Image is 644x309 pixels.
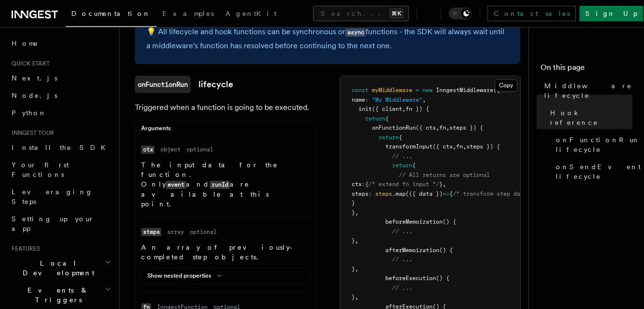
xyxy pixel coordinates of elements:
a: Node.js [8,87,113,104]
code: runId [210,181,230,189]
button: Copy [495,79,517,92]
a: onFunctionRunlifecycle [135,76,233,93]
span: Node.js [12,92,57,99]
span: Leveraging Steps [12,188,93,205]
span: fn [439,124,446,131]
span: , [355,237,358,244]
a: Examples [157,3,220,26]
span: , [453,143,456,150]
a: Leveraging Steps [8,183,113,210]
span: Examples [162,10,214,17]
span: transformInput [385,143,433,150]
span: myMiddleware [372,87,412,94]
span: return [365,115,385,122]
span: ctx [352,181,362,188]
button: Search...⌘K [313,6,409,21]
h4: On this page [540,62,632,77]
span: init [358,106,372,112]
span: } [439,181,443,188]
span: Hook reference [550,108,632,127]
span: , [463,143,466,150]
span: Documentation [71,10,151,17]
span: { [385,115,389,122]
a: onSendEvent lifecycle [552,158,632,185]
span: , [355,266,358,272]
kbd: ⌘K [390,9,403,18]
span: afterMemoization [385,247,439,254]
span: , [422,96,426,103]
a: Next.js [8,69,113,87]
span: const [352,87,368,94]
button: Toggle dark mode [449,8,472,19]
span: } [352,266,355,272]
span: , [443,181,446,188]
span: // ... [392,228,412,235]
span: = [416,87,419,94]
code: steps [141,228,161,236]
span: /* transform step data */ [453,190,537,197]
span: name [352,96,365,103]
span: Install the SDK [12,144,111,151]
span: , [402,106,406,112]
code: onFunctionRun [135,76,191,93]
span: , [355,294,358,300]
span: steps [352,190,368,197]
a: Hook reference [546,104,632,131]
span: , [446,124,449,131]
code: ctx [141,146,155,154]
span: ({ [493,87,500,94]
a: Middleware lifecycle [540,77,632,104]
span: , [355,209,358,216]
span: AgentKit [225,10,276,17]
span: new [422,87,433,94]
span: () { [443,218,456,225]
span: Python [12,109,47,117]
span: , [436,124,439,131]
a: AgentKit [220,3,282,26]
span: Next.js [12,74,57,82]
p: The input data for the function. Only and are available at this point. [141,160,310,209]
a: Home [8,35,113,52]
span: : [365,96,368,103]
span: beforeMemoization [385,218,443,225]
dd: optional [186,146,213,153]
span: .map [392,190,406,197]
a: Sign Up [579,6,643,21]
span: } [352,294,355,300]
p: An array of previously-completed step objects. [141,242,310,262]
div: Arguments [135,124,316,136]
a: Documentation [66,3,157,27]
span: "My Middleware" [372,96,422,103]
span: onFunctionRun lifecycle [556,135,640,154]
a: Setting up your app [8,210,113,237]
a: Python [8,104,113,121]
dd: object [160,146,181,153]
span: Events & Triggers [8,285,105,305]
span: fn }) { [406,106,429,112]
span: { [365,181,368,188]
span: { [412,162,416,169]
p: 💡 All lifecycle and hook functions can be synchronous or functions - the SDK will always wait unt... [146,25,509,53]
span: steps [375,190,392,197]
span: /* extend fn input */ [368,181,439,188]
span: } [352,237,355,244]
span: beforeExecution [385,275,436,282]
span: Middleware lifecycle [544,81,632,100]
dd: optional [190,228,217,236]
span: () { [439,247,453,254]
span: Local Development [8,258,105,278]
button: Show nested properties [147,272,225,280]
span: Home [12,39,39,48]
span: steps }) { [466,143,500,150]
span: return [379,134,399,141]
span: // ... [392,284,412,291]
span: : [362,181,365,188]
span: steps }) { [449,124,483,131]
button: Events & Triggers [8,282,113,309]
p: Triggered when a function is going to be executed. [135,101,316,114]
a: Contact sales [487,6,576,21]
span: ({ client [372,106,402,112]
span: Inngest tour [8,129,54,137]
span: InngestMiddleware [436,87,493,94]
span: } [352,209,355,216]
